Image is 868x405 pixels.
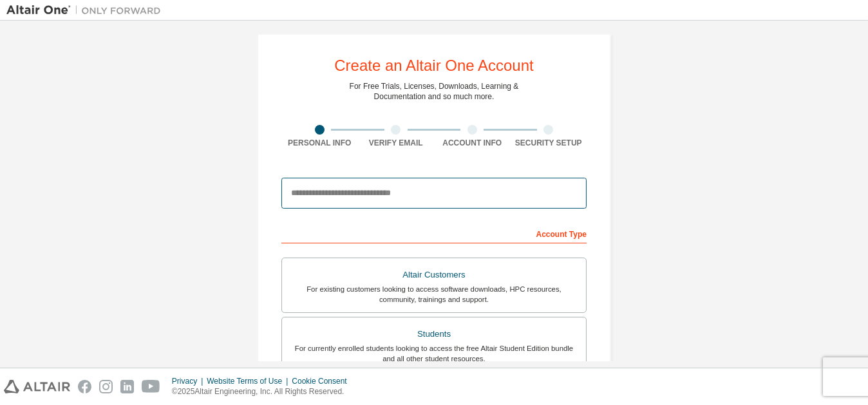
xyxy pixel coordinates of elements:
div: For existing customers looking to access software downloads, HPC resources, community, trainings ... [290,284,578,305]
img: linkedin.svg [120,380,134,393]
img: facebook.svg [78,380,91,393]
div: Verify Email [358,138,435,148]
img: instagram.svg [99,380,113,393]
div: Website Terms of Use [207,376,292,386]
img: altair_logo.svg [4,380,70,393]
img: Altair One [6,4,167,17]
div: Security Setup [511,138,587,148]
div: Personal Info [281,138,358,148]
div: Students [290,325,578,343]
div: Account Info [434,138,511,148]
img: youtube.svg [142,380,160,393]
div: For Free Trials, Licenses, Downloads, Learning & Documentation and so much more. [350,81,519,102]
p: © 2025 Altair Engineering, Inc. All Rights Reserved. [172,386,355,397]
div: Altair Customers [290,266,578,284]
div: Privacy [172,376,207,386]
div: Cookie Consent [292,376,354,386]
div: Create an Altair One Account [334,58,534,73]
div: For currently enrolled students looking to access the free Altair Student Edition bundle and all ... [290,343,578,364]
div: Account Type [281,223,587,243]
